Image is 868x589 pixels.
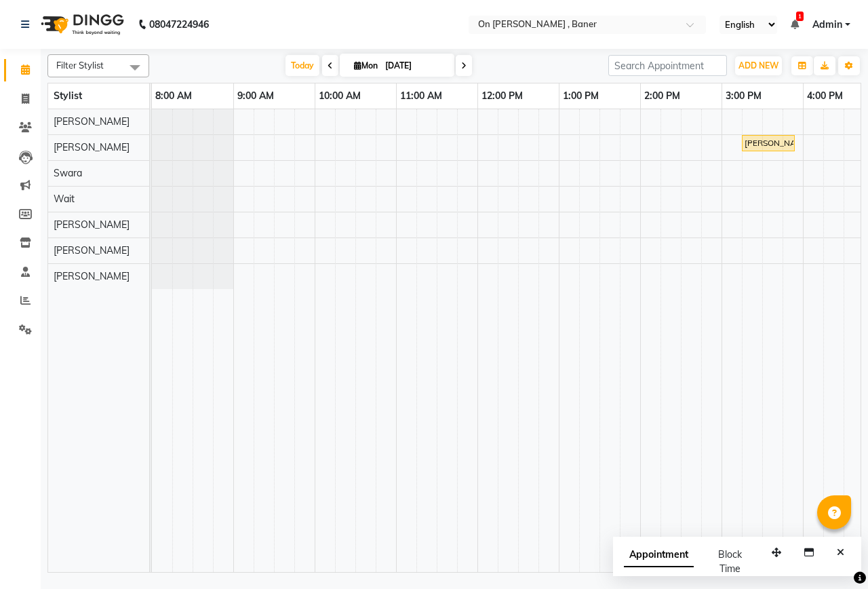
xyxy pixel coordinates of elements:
[559,86,602,106] a: 1:00 PM
[811,535,854,575] iframe: chat widget
[54,167,82,179] span: Swara
[796,12,804,21] span: 1
[812,18,842,32] span: Admin
[743,137,793,149] div: [PERSON_NAME], TK01, 03:15 PM-03:55 PM, Women: RICA Strip Waxing (Full Arms + Full Legs + Underar...
[804,86,846,106] a: 4:00 PM
[56,60,104,71] span: Filter Stylist
[234,86,277,106] a: 9:00 AM
[351,60,381,71] span: Mon
[54,244,130,256] span: [PERSON_NAME]
[791,18,799,31] a: 1
[738,60,778,71] span: ADD NEW
[54,115,130,128] span: [PERSON_NAME]
[54,193,75,205] span: Wait
[54,218,130,231] span: [PERSON_NAME]
[149,5,209,43] b: 08047224946
[478,86,526,106] a: 12:00 PM
[718,548,742,575] span: Block Time
[285,55,319,76] span: Today
[35,5,127,43] img: logo
[315,86,364,106] a: 10:00 AM
[608,55,727,76] input: Search Appointment
[54,270,130,282] span: [PERSON_NAME]
[397,86,446,106] a: 11:00 AM
[722,86,765,106] a: 3:00 PM
[54,141,130,153] span: [PERSON_NAME]
[54,90,82,102] span: Stylist
[624,543,694,567] span: Appointment
[735,56,782,75] button: ADD NEW
[641,86,684,106] a: 2:00 PM
[152,86,195,106] a: 8:00 AM
[381,56,449,76] input: 2025-09-01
